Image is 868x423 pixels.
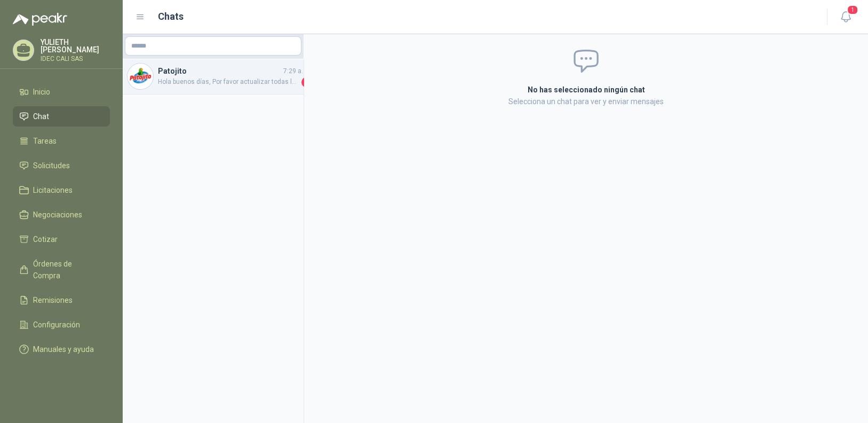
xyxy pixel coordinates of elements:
span: Tareas [33,135,57,147]
a: Chat [13,106,110,127]
a: Tareas [13,131,110,151]
span: 2 [301,77,312,88]
img: Logo peakr [13,13,67,26]
a: Configuración [13,315,110,335]
a: Company LogoPatojito7:29 a. m.Hola buenos días, Por favor actualizar todas las cotizaciones2 [123,59,304,95]
span: Chat [33,111,49,122]
span: Órdenes de Compra [33,258,100,281]
a: Remisiones [13,290,110,310]
span: Remisiones [33,294,73,306]
span: Negociaciones [33,209,82,221]
p: YULIETH [PERSON_NAME] [41,38,110,53]
h4: Patojito [158,65,281,77]
img: Company Logo [128,64,153,89]
a: Licitaciones [13,180,110,200]
a: Órdenes de Compra [13,254,110,286]
a: Inicio [13,82,110,102]
h2: No has seleccionado ningún chat [400,84,773,96]
span: Configuración [33,319,80,331]
span: 7:29 a. m. [283,66,312,76]
p: IDEC CALI SAS [41,56,110,62]
a: Solicitudes [13,155,110,176]
a: Cotizar [13,229,110,249]
span: Cotizar [33,233,58,245]
span: Licitaciones [33,184,73,196]
h1: Chats [158,9,184,24]
span: Inicio [33,86,50,98]
button: 1 [836,7,855,27]
p: Selecciona un chat para ver y enviar mensajes [400,96,773,107]
span: Manuales y ayuda [33,343,94,355]
span: 1 [847,5,858,15]
a: Negociaciones [13,205,110,225]
span: Hola buenos días, Por favor actualizar todas las cotizaciones [158,77,299,88]
a: Manuales y ayuda [13,339,110,359]
span: Solicitudes [33,160,70,171]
